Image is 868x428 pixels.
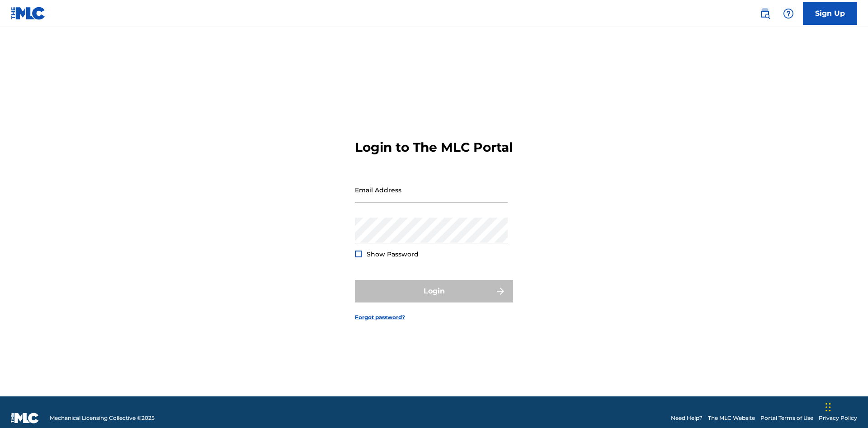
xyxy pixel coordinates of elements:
[50,414,155,422] span: Mechanical Licensing Collective © 2025
[823,385,868,428] iframe: Chat Widget
[11,413,39,423] img: logo
[367,250,419,258] span: Show Password
[708,414,755,422] a: The MLC Website
[779,5,797,23] div: Help
[355,313,405,321] a: Forgot password?
[826,394,831,421] div: Drag
[760,414,813,422] a: Portal Terms of Use
[671,414,703,422] a: Need Help?
[11,7,46,20] img: MLC Logo
[783,8,794,19] img: help
[759,8,770,19] img: search
[756,5,774,23] a: Public Search
[819,414,857,422] a: Privacy Policy
[355,140,513,155] h3: Login to The MLC Portal
[803,2,857,25] a: Sign Up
